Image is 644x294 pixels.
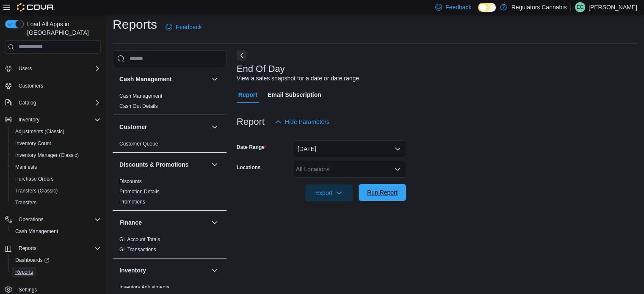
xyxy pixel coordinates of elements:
[15,214,47,225] button: Operations
[237,117,265,127] h3: Report
[15,176,54,182] span: Purchase Orders
[119,218,142,227] h3: Finance
[12,186,101,196] span: Transfers (Classic)
[237,144,267,151] label: Date Range
[12,267,101,277] span: Reports
[119,199,145,205] a: Promotions
[359,184,406,201] button: Run Report
[210,217,220,228] button: Finance
[2,214,104,225] button: Operations
[15,243,40,253] button: Reports
[271,113,333,130] button: Hide Parameters
[305,184,353,201] button: Export
[15,63,35,74] button: Users
[8,254,104,266] a: Dashboards
[119,284,169,291] span: Inventory Adjustments
[119,160,188,169] h3: Discounts & Promotions
[15,98,39,108] button: Catalog
[119,93,162,99] span: Cash Management
[113,234,227,258] div: Finance
[15,115,43,125] button: Inventory
[113,139,227,152] div: Customer
[12,198,40,208] a: Transfers
[12,267,36,277] a: Reports
[210,74,220,84] button: Cash Management
[119,247,156,253] a: GL Transactions
[570,2,572,12] p: |
[293,140,406,157] button: [DATE]
[2,242,104,254] button: Reports
[12,126,101,137] span: Adjustments (Classic)
[8,173,104,185] button: Purchase Orders
[15,63,101,74] span: Users
[15,257,49,264] span: Dashboards
[310,184,348,201] span: Export
[12,150,82,160] a: Inventory Manager (Classic)
[12,162,101,172] span: Manifests
[12,198,101,208] span: Transfers
[15,187,58,194] span: Transfers (Classic)
[15,199,36,206] span: Transfers
[575,2,585,12] div: Erika Cote
[589,2,637,12] p: [PERSON_NAME]
[8,197,104,209] button: Transfers
[119,75,172,83] h3: Cash Management
[12,150,101,160] span: Inventory Manager (Classic)
[12,174,57,184] a: Purchase Orders
[367,188,398,197] span: Run Report
[119,284,169,290] a: Inventory Adjustments
[210,265,220,275] button: Inventory
[8,185,104,197] button: Transfers (Classic)
[19,65,32,72] span: Users
[119,266,146,275] h3: Inventory
[237,50,247,60] button: Next
[238,86,257,103] span: Report
[119,103,158,109] a: Cash Out Details
[15,228,58,235] span: Cash Management
[19,99,36,106] span: Catalog
[19,216,44,223] span: Operations
[176,23,202,31] span: Feedback
[119,189,160,195] a: Promotion Details
[24,20,101,37] span: Load All Apps in [GEOGRAPHIC_DATA]
[15,98,101,108] span: Catalog
[119,218,208,227] button: Finance
[119,75,208,83] button: Cash Management
[12,126,68,137] a: Adjustments (Classic)
[12,138,101,148] span: Inventory Count
[8,149,104,161] button: Inventory Manager (Classic)
[237,164,261,171] label: Locations
[119,236,160,243] span: GL Account Totals
[15,269,33,275] span: Reports
[12,138,55,148] a: Inventory Count
[119,141,158,147] a: Customer Queue
[15,140,51,147] span: Inventory Count
[2,63,104,74] button: Users
[119,246,156,253] span: GL Transactions
[210,122,220,132] button: Customer
[15,81,47,91] a: Customers
[119,160,208,169] button: Discounts & Promotions
[12,186,61,196] a: Transfers (Classic)
[210,159,220,170] button: Discounts & Promotions
[15,164,37,170] span: Manifests
[12,162,40,172] a: Manifests
[15,115,101,125] span: Inventory
[2,114,104,126] button: Inventory
[12,255,53,265] a: Dashboards
[577,2,584,12] span: EC
[237,74,361,83] div: View a sales snapshot for a date or date range.
[17,3,55,11] img: Cova
[119,93,162,99] a: Cash Management
[15,80,101,91] span: Customers
[15,128,64,135] span: Adjustments (Classic)
[15,243,101,253] span: Reports
[2,80,104,92] button: Customers
[162,19,205,36] a: Feedback
[119,236,160,242] a: GL Account Totals
[12,226,101,236] span: Cash Management
[19,245,36,252] span: Reports
[8,137,104,149] button: Inventory Count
